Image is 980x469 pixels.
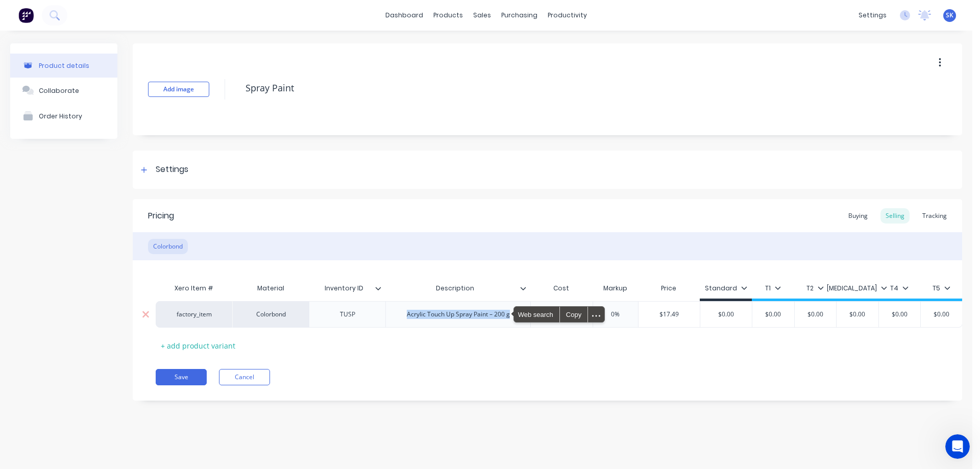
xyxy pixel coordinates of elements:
[765,284,781,293] div: T1
[322,308,373,321] div: TUSP
[748,302,799,327] div: $0.00
[530,278,593,299] div: Cost
[156,163,188,176] div: Settings
[496,8,543,23] div: purchasing
[148,239,188,254] div: Colorbond
[10,103,117,129] button: Order History
[156,301,963,328] div: factory_itemColorbondTUSPAcrylic Touch Up Spray Paint – 200 g$17.490%$17.49$0.00$0.00$0.00$0.00$0...
[399,308,518,321] div: Acrylic Touch Up Spray Paint – 200 g
[590,302,641,327] div: 0%
[638,278,700,299] div: Price
[917,208,952,224] div: Tracking
[543,8,592,23] div: productivity
[39,87,79,94] div: Collaborate
[156,278,232,299] div: Xero Item #
[232,278,309,299] div: Material
[219,369,270,385] button: Cancel
[39,112,82,120] div: Order History
[156,369,207,385] button: Save
[560,307,587,322] div: Copy
[232,301,309,328] div: Colorbond
[880,208,910,224] div: Selling
[380,8,428,23] a: dashboard
[916,302,967,327] div: $0.00
[10,54,117,78] button: Product details
[18,8,34,23] img: Factory
[385,276,524,301] div: Description
[514,307,559,322] span: Web search
[639,302,700,327] div: $17.49
[156,338,240,354] div: + add product variant
[933,284,950,293] div: T5
[10,78,117,103] button: Collaborate
[166,310,222,319] div: factory_item
[827,284,887,293] div: [MEDICAL_DATA]
[385,278,530,299] div: Description
[945,434,970,459] iframe: Intercom live chat
[700,302,752,327] div: $0.00
[39,62,89,69] div: Product details
[832,302,883,327] div: $0.00
[806,284,824,293] div: T2
[428,8,468,23] div: products
[890,284,909,293] div: T4
[593,278,638,299] div: Markup
[148,82,209,97] button: Add image
[309,278,385,299] div: Inventory ID
[946,11,953,20] span: SK
[874,302,925,327] div: $0.00
[531,302,593,327] div: $17.49
[853,8,892,23] div: settings
[468,8,496,23] div: sales
[790,302,841,327] div: $0.00
[148,210,174,222] div: Pricing
[705,284,747,293] div: Standard
[843,208,873,224] div: Buying
[309,276,379,301] div: Inventory ID
[240,76,879,100] textarea: Spray Paint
